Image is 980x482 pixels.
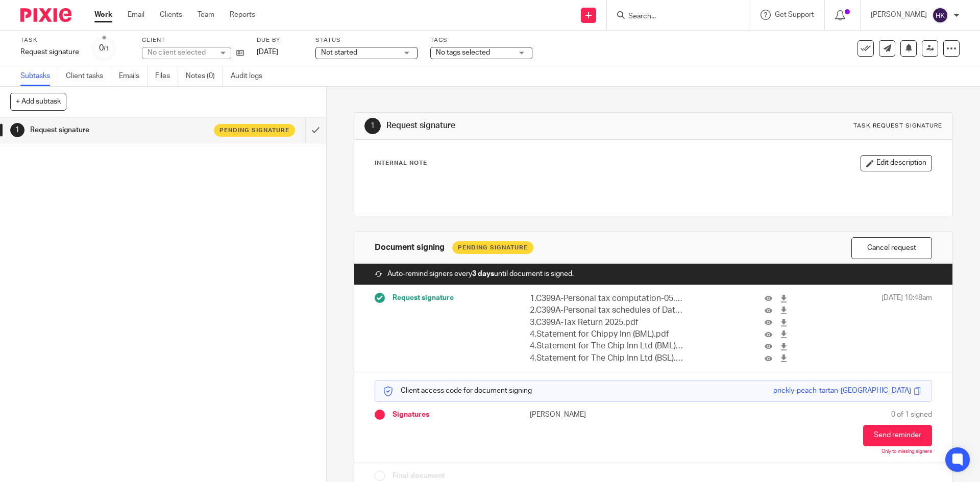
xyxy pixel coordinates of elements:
p: 4.Statement for The Chip Inn Ltd (BML).pdf [530,340,684,352]
a: Email [128,10,144,20]
label: Status [315,36,418,44]
p: 4.Statement for Chippy Inn (BML).pdf [530,328,684,340]
span: 0 of 1 signed [891,410,932,420]
span: Final document [393,471,445,481]
a: Notes (0) [186,66,223,86]
a: Files [155,66,178,86]
span: Auto-remind signers every until document is signed. [387,269,574,279]
span: [DATE] [257,48,278,56]
span: [DATE] 10:48am [881,293,932,365]
label: Task [20,36,79,44]
a: Subtasks [20,66,58,86]
p: 3.C399A-Tax Return 2025.pdf [530,317,684,328]
label: Tags [430,36,532,44]
input: Search [627,12,719,21]
a: Clients [160,10,182,20]
p: [PERSON_NAME] [530,410,653,420]
button: Cancel request [851,237,932,259]
p: 1.C399A-Personal tax computation-05.04.2025.pdf [530,293,684,305]
img: svg%3E [932,7,948,23]
p: Client access code for document signing [383,386,532,396]
button: Send reminder [863,425,932,446]
div: 1 [364,118,381,134]
button: Edit description [861,155,932,171]
strong: 3 days [472,270,494,277]
p: 4.Statement for The Chip Inn Ltd (BSL).pdf [530,352,684,364]
label: Due by [257,36,303,44]
span: No tags selected [436,49,490,56]
img: Pixie [20,8,71,22]
div: No client selected [148,47,214,58]
a: Audit logs [231,66,270,86]
span: Not started [321,49,357,56]
span: Signatures [393,410,429,420]
div: 0 [99,42,109,54]
div: 1 [10,123,24,137]
a: Emails [119,66,148,86]
p: [PERSON_NAME] [871,10,927,20]
h1: Request signature [30,122,207,138]
h1: Document signing [375,242,445,253]
label: Client [142,36,244,44]
span: Pending signature [219,126,289,135]
p: Internal Note [375,159,427,167]
button: + Add subtask [10,93,66,110]
span: Get Support [775,11,814,18]
p: 2.C399A-Personal tax schedules of Data-05.04.2025.pdf [530,305,684,316]
a: Client tasks [66,66,111,86]
div: Task request signature [853,122,942,130]
a: Reports [230,10,255,20]
a: Team [198,10,214,20]
h1: Request signature [386,120,675,131]
p: Only to missing signers [881,449,932,455]
div: prickly-peach-tartan-[GEOGRAPHIC_DATA] [773,386,911,396]
span: Request signature [393,293,454,303]
div: Pending Signature [452,241,533,254]
small: /1 [104,46,109,52]
a: Work [94,10,112,20]
div: Request signature [20,47,79,57]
